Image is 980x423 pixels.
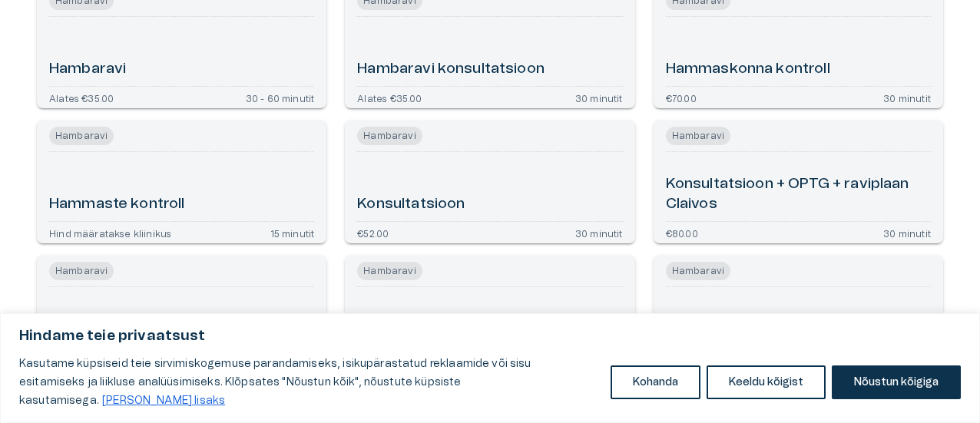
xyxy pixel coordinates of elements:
a: Loe lisaks [101,395,226,407]
span: Hambaravi [666,127,730,145]
h6: Konsultatsioon + OPTG + raviplaan Claivos [666,174,931,215]
button: Keeldu kõigist [707,365,826,399]
h6: Hambaravi konsultatsioon [357,59,545,80]
span: Hambaravi [49,262,114,280]
span: Hambaravi [666,262,730,280]
h6: Hammaste kontroll [49,194,185,215]
span: Hambaravi [357,127,422,145]
h6: Hambaravi [49,59,126,80]
h6: Hammaskonna kontroll [666,59,830,80]
h6: Konsultatsioon [357,194,465,215]
p: Alates €35.00 [49,93,114,102]
a: Open service booking details [654,121,943,243]
span: Help [78,12,101,25]
p: 30 minutit [883,228,931,237]
a: Open service booking details [654,256,943,378]
p: Hind määratakse kliinikus [49,228,171,237]
p: €52.00 [357,228,389,237]
p: 30 minutit [575,228,623,237]
p: 15 minutit [270,228,315,237]
span: Hambaravi [357,262,422,280]
a: Open service booking details [345,256,634,378]
a: Open service booking details [345,121,634,243]
span: Hambaravi [49,127,114,145]
a: Open service booking details [37,256,326,378]
p: €70.00 [666,93,697,102]
button: Nõustun kõigiga [832,365,961,399]
a: Open service booking details [37,121,326,243]
p: Kasutame küpsiseid teie sirvimiskogemuse parandamiseks, isikupärastatud reklaamide või sisu esita... [19,355,599,410]
p: €80.00 [666,228,698,237]
p: Alates €35.00 [357,93,422,102]
button: Kohanda [611,365,700,399]
p: 30 minutit [575,93,623,102]
p: 30 minutit [883,93,931,102]
p: 30 - 60 minutit [246,93,315,102]
p: Hindame teie privaatsust [19,327,961,345]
